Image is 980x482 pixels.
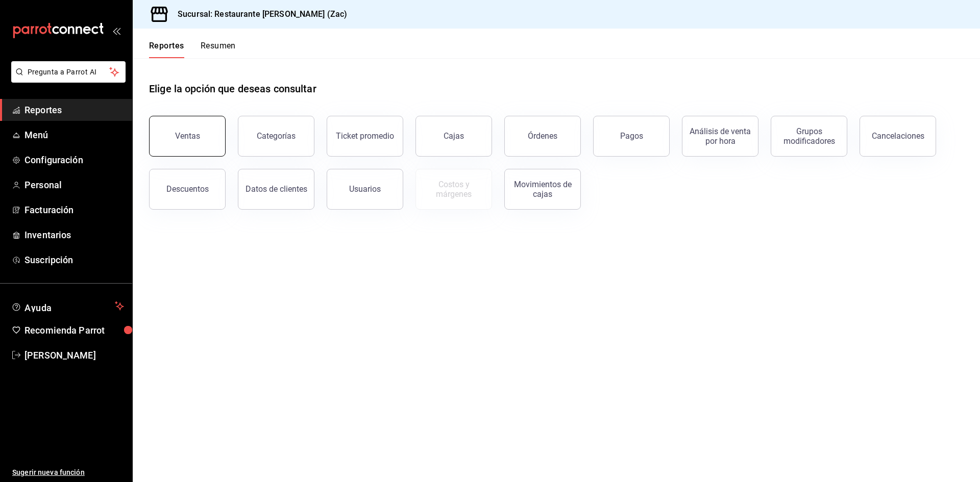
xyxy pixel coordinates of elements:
[175,131,200,141] div: Ventas
[415,169,492,210] button: Contrata inventarios para ver este reporte
[422,180,485,199] div: Costos y márgenes
[24,300,111,312] span: Ayuda
[872,131,924,141] div: Cancelaciones
[169,8,347,20] h3: Sucursal: Restaurante [PERSON_NAME] (Zac)
[336,131,394,141] div: Ticket promedio
[24,203,124,217] span: Facturación
[166,184,209,194] div: Descuentos
[511,180,574,199] div: Movimientos de cajas
[24,153,124,167] span: Configuración
[238,169,314,210] button: Datos de clientes
[24,128,124,142] span: Menú
[149,116,226,157] button: Ventas
[24,103,124,117] span: Reportes
[238,116,314,157] button: Categorías
[24,323,124,337] span: Recomienda Parrot
[327,116,403,157] button: Ticket promedio
[528,131,557,141] div: Órdenes
[504,169,581,210] button: Movimientos de cajas
[24,348,124,362] span: [PERSON_NAME]
[149,41,236,58] div: navigation tabs
[149,169,226,210] button: Descuentos
[24,253,124,267] span: Suscripción
[349,184,381,194] div: Usuarios
[593,116,670,157] button: Pagos
[415,116,492,157] a: Cajas
[327,169,403,210] button: Usuarios
[149,81,316,96] h1: Elige la opción que deseas consultar
[777,126,841,146] div: Grupos modificadores
[24,178,124,192] span: Personal
[246,184,307,194] div: Datos de clientes
[7,74,126,85] a: Pregunta a Parrot AI
[682,116,758,157] button: Análisis de venta por hora
[444,130,464,142] div: Cajas
[860,116,936,157] button: Cancelaciones
[11,61,126,83] button: Pregunta a Parrot AI
[112,27,120,35] button: open_drawer_menu
[28,67,110,78] span: Pregunta a Parrot AI
[24,228,124,242] span: Inventarios
[504,116,581,157] button: Órdenes
[201,41,236,58] button: Resumen
[257,131,296,141] div: Categorías
[689,126,752,146] div: Análisis de venta por hora
[12,467,124,478] span: Sugerir nueva función
[620,131,643,141] div: Pagos
[771,116,847,157] button: Grupos modificadores
[149,41,184,58] button: Reportes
